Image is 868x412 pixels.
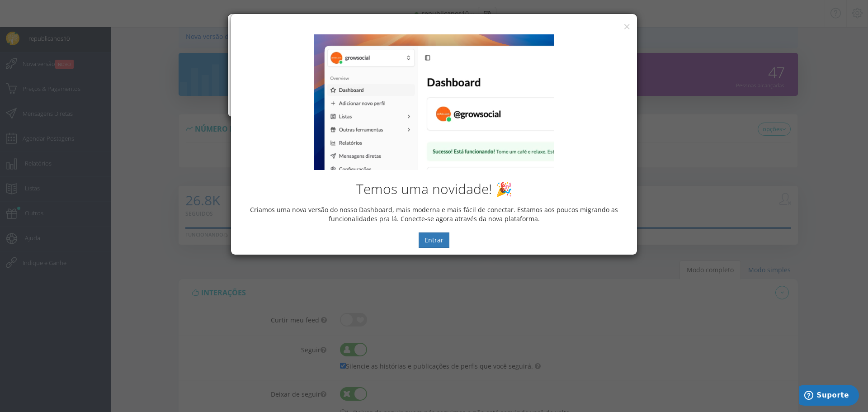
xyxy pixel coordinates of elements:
h2: Temos uma novidade! 🎉 [238,181,630,196]
img: New Dashboard [314,34,554,170]
button: × [623,20,630,33]
p: Criamos uma nova versão do nosso Dashboard, mais moderna e mais fácil de conectar. Estamos aos po... [238,205,630,223]
button: Entrar [419,232,449,248]
iframe: Abre um widget para que você possa encontrar mais informações [799,385,859,407]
